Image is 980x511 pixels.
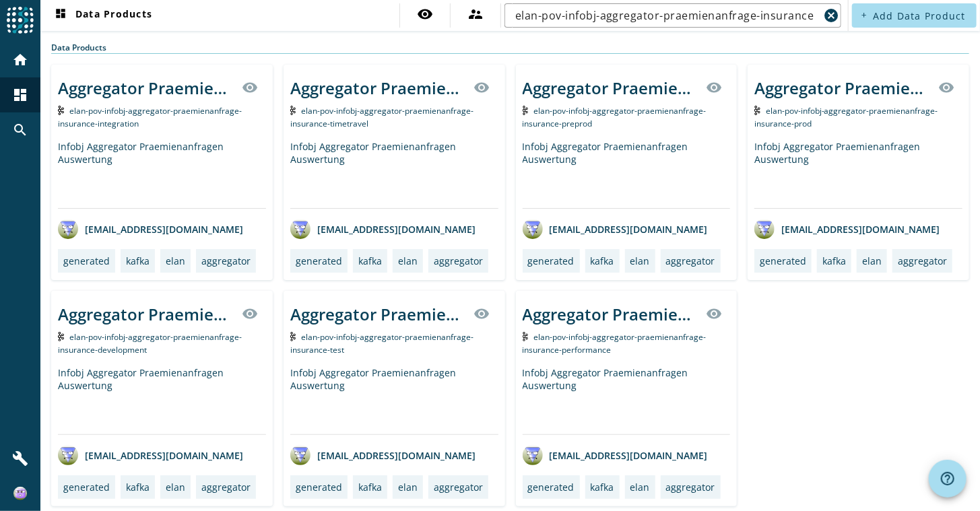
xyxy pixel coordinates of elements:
[523,445,708,465] div: [EMAIL_ADDRESS][DOMAIN_NAME]
[666,254,715,267] div: aggregator
[528,254,575,267] div: generated
[474,79,490,96] mat-icon: visibility
[754,105,938,129] span: Kafka Topic: elan-pov-infobj-aggregator-praemienanfrage-insurance-prod
[523,366,731,434] div: Infobj Aggregator Praemienanfragen Auswertung
[201,254,251,267] div: aggregator
[290,303,466,325] div: Aggregator Praemienanfrage Infobj
[58,445,243,465] div: [EMAIL_ADDRESS][DOMAIN_NAME]
[754,219,775,239] img: avatar
[58,303,234,325] div: Aggregator Praemienanfrage Infobj
[706,79,722,96] mat-icon: visibility
[630,254,650,267] div: elan
[12,87,28,103] mat-icon: dashboard
[126,254,150,267] div: kafka
[754,140,962,208] div: Infobj Aggregator Praemienanfragen Auswertung
[58,219,243,239] div: [EMAIL_ADDRESS][DOMAIN_NAME]
[7,7,34,34] img: spoud-logo.svg
[528,481,575,493] div: generated
[417,6,433,22] mat-icon: visibility
[760,254,806,267] div: generated
[474,306,490,322] mat-icon: visibility
[12,122,28,138] mat-icon: search
[166,254,185,267] div: elan
[58,105,242,129] span: Kafka Topic: elan-pov-infobj-aggregator-praemienanfrage-insurance-integration
[523,331,707,355] span: Kafka Topic: elan-pov-infobj-aggregator-praemienanfrage-insurance-performance
[358,481,382,493] div: kafka
[523,77,698,99] div: Aggregator Praemienanfrage Infobj
[296,254,342,267] div: generated
[58,77,234,99] div: Aggregator Praemienanfrage Infobj
[706,306,722,322] mat-icon: visibility
[290,332,296,341] img: Kafka Topic: elan-pov-infobj-aggregator-praemienanfrage-insurance-test
[63,254,110,267] div: generated
[898,254,947,267] div: aggregator
[290,366,498,434] div: Infobj Aggregator Praemienanfragen Auswertung
[58,445,78,465] img: avatar
[523,106,529,115] img: Kafka Topic: elan-pov-infobj-aggregator-praemienanfrage-insurance-preprod
[523,105,707,129] span: Kafka Topic: elan-pov-infobj-aggregator-praemienanfrage-insurance-preprod
[940,471,956,487] mat-icon: help_outline
[290,445,311,465] img: avatar
[754,106,760,115] img: Kafka Topic: elan-pov-infobj-aggregator-praemienanfrage-insurance-prod
[126,481,150,493] div: kafka
[591,481,614,493] div: kafka
[12,52,28,68] mat-icon: home
[515,7,820,24] input: Search (% or * for wildcards)
[53,7,69,24] mat-icon: dashboard
[852,3,977,28] button: Add Data Product
[51,42,969,54] div: Data Products
[58,219,78,239] img: avatar
[591,254,614,267] div: kafka
[290,445,476,465] div: [EMAIL_ADDRESS][DOMAIN_NAME]
[58,332,64,341] img: Kafka Topic: elan-pov-infobj-aggregator-praemienanfrage-insurance-development
[822,6,841,25] button: Clear
[166,481,185,493] div: elan
[13,487,27,500] img: ad4dae106656e41b7a1fd1aeaf1150e3
[201,481,251,493] div: aggregator
[523,445,543,465] img: avatar
[290,77,466,99] div: Aggregator Praemienanfrage Infobj
[630,481,650,493] div: elan
[53,7,152,24] span: Data Products
[822,254,846,267] div: kafka
[47,3,158,28] button: Data Products
[523,219,543,239] img: avatar
[290,106,296,115] img: Kafka Topic: elan-pov-infobj-aggregator-praemienanfrage-insurance-timetravel
[523,219,708,239] div: [EMAIL_ADDRESS][DOMAIN_NAME]
[63,481,110,493] div: generated
[467,6,484,22] mat-icon: supervisor_account
[58,106,64,115] img: Kafka Topic: elan-pov-infobj-aggregator-praemienanfrage-insurance-integration
[938,79,954,96] mat-icon: visibility
[398,254,418,267] div: elan
[358,254,382,267] div: kafka
[290,140,498,208] div: Infobj Aggregator Praemienanfragen Auswertung
[434,481,483,493] div: aggregator
[824,7,840,24] mat-icon: cancel
[523,303,698,325] div: Aggregator Praemienanfrage Infobj
[398,481,418,493] div: elan
[523,140,731,208] div: Infobj Aggregator Praemienanfragen Auswertung
[666,481,715,493] div: aggregator
[242,306,258,322] mat-icon: visibility
[862,254,882,267] div: elan
[290,219,476,239] div: [EMAIL_ADDRESS][DOMAIN_NAME]
[754,77,930,99] div: Aggregator Praemienanfrage Infobj
[434,254,483,267] div: aggregator
[296,481,342,493] div: generated
[290,105,474,129] span: Kafka Topic: elan-pov-infobj-aggregator-praemienanfrage-insurance-timetravel
[873,9,966,22] span: Add Data Product
[523,332,529,341] img: Kafka Topic: elan-pov-infobj-aggregator-praemienanfrage-insurance-performance
[58,140,266,208] div: Infobj Aggregator Praemienanfragen Auswertung
[860,11,868,19] mat-icon: add
[290,219,311,239] img: avatar
[290,331,474,355] span: Kafka Topic: elan-pov-infobj-aggregator-praemienanfrage-insurance-test
[12,450,28,467] mat-icon: build
[58,366,266,434] div: Infobj Aggregator Praemienanfragen Auswertung
[754,219,940,239] div: [EMAIL_ADDRESS][DOMAIN_NAME]
[58,331,242,355] span: Kafka Topic: elan-pov-infobj-aggregator-praemienanfrage-insurance-development
[242,79,258,96] mat-icon: visibility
